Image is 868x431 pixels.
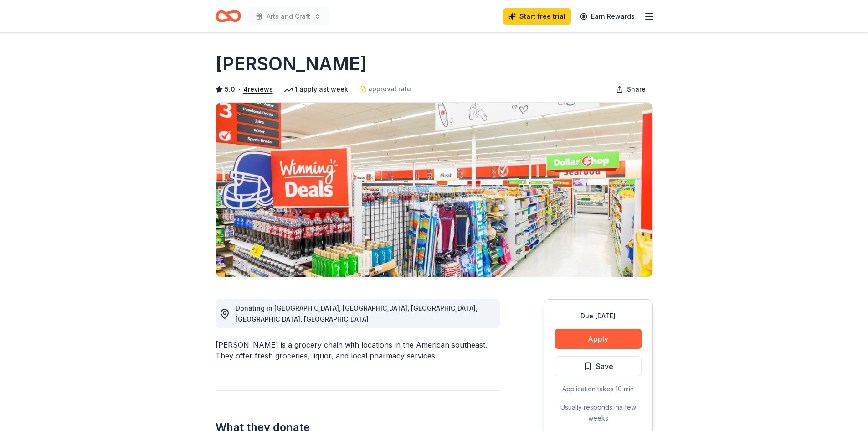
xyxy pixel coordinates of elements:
[248,7,329,26] button: Arts and Craft
[359,83,411,94] a: approval rate
[368,83,411,94] span: approval rate
[627,84,646,95] span: Share
[243,84,273,95] button: 4reviews
[216,5,241,27] a: Home
[596,360,613,372] span: Save
[216,51,367,77] h1: [PERSON_NAME]
[225,84,235,95] span: 5.0
[237,86,241,93] span: •
[284,84,348,95] div: 1 apply last week
[609,80,653,99] button: Share
[555,402,642,424] div: Usually responds in a few weeks
[555,384,642,395] div: Application takes 10 min
[503,8,571,25] a: Start free trial
[267,11,310,22] span: Arts and Craft
[216,339,500,361] div: [PERSON_NAME] is a grocery chain with locations in the American southeast. They offer fresh groce...
[216,103,652,277] img: Image for Winn-Dixie
[555,311,642,322] div: Due [DATE]
[575,8,640,25] a: Earn Rewards
[555,329,642,349] button: Apply
[236,304,478,323] span: Donating in [GEOGRAPHIC_DATA], [GEOGRAPHIC_DATA], [GEOGRAPHIC_DATA], [GEOGRAPHIC_DATA], [GEOGRAPH...
[555,356,642,376] button: Save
